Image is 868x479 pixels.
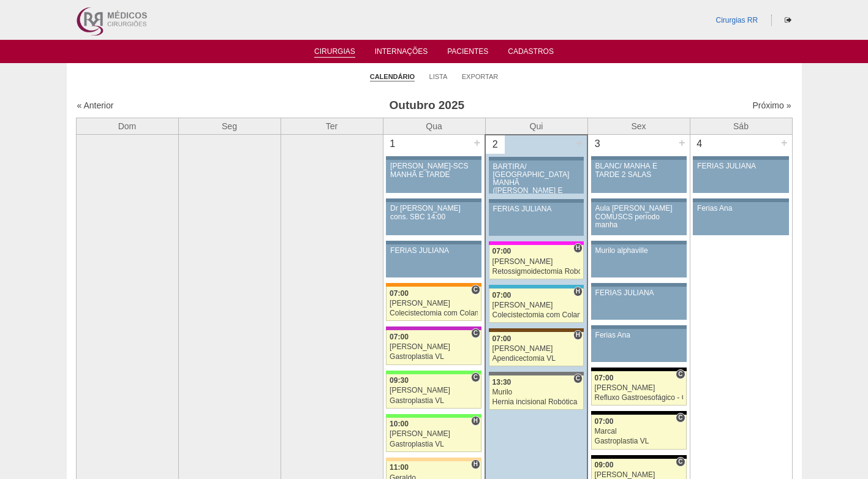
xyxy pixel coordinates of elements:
[489,285,584,289] div: Key: Neomater
[595,437,683,445] div: Gastroplastia VL
[591,244,687,277] a: Murilo alphaville
[508,47,554,59] a: Cadastros
[492,378,511,387] span: 13:30
[489,372,584,375] div: Key: Santa Catarina
[386,202,481,235] a: Dr [PERSON_NAME] cons. SBC 14:00
[390,247,477,255] div: FERIAS JULIANA
[595,471,683,479] div: [PERSON_NAME]
[390,300,478,307] div: [PERSON_NAME]
[489,245,584,279] a: H 07:00 [PERSON_NAME] Retossigmoidectomia Robótica
[492,291,511,300] span: 07:00
[383,118,485,135] th: Qua
[752,100,791,110] a: Próximo »
[471,416,480,426] span: Hospital
[390,397,478,405] div: Gastroplastia VL
[471,372,480,382] span: Consultório
[591,283,687,287] div: Key: Aviso
[489,199,584,203] div: Key: Aviso
[595,428,683,436] div: Marcal
[489,241,584,245] div: Key: Pro Matre
[386,418,481,452] a: H 10:00 [PERSON_NAME] Gastroplastia VL
[595,205,682,229] div: Aula [PERSON_NAME] COMUSCS período manha
[591,156,687,160] div: Key: Aviso
[386,371,481,374] div: Key: Brasil
[386,330,481,364] a: C 07:00 [PERSON_NAME] Gastroplastia VL
[573,287,583,296] span: Hospital
[386,160,481,193] a: [PERSON_NAME]-SCS MANHÃ E TARDE
[595,384,683,392] div: [PERSON_NAME]
[591,371,687,405] a: C 07:00 [PERSON_NAME] Refluxo Gastroesofágico - Cirurgia VL
[390,162,477,178] div: [PERSON_NAME]-SCS MANHÃ E TARDE
[779,135,790,151] div: +
[715,16,758,25] a: Cirurgias RR
[591,329,687,362] a: Ferias Ana
[390,309,478,317] div: Colecistectomia com Colangiografia VL
[693,198,788,202] div: Key: Aviso
[383,135,402,153] div: 1
[690,118,792,135] th: Sáb
[492,247,511,255] span: 07:00
[386,156,481,160] div: Key: Aviso
[386,326,481,330] div: Key: Maria Braido
[493,205,580,213] div: FERIAS JULIANA
[591,368,687,371] div: Key: Blanc
[595,289,682,297] div: FERIAS JULIANA
[492,334,511,343] span: 07:00
[492,355,581,363] div: Apendicectomia VL
[591,455,687,459] div: Key: Blanc
[489,160,584,194] a: BARTIRA/ [GEOGRAPHIC_DATA] MANHÃ ([PERSON_NAME] E ANA)/ SANTA JOANA -TARDE
[390,430,478,438] div: [PERSON_NAME]
[386,458,481,461] div: Key: Bartira
[492,268,581,276] div: Retossigmoidectomia Robótica
[76,118,178,135] th: Dom
[489,328,584,332] div: Key: Santa Joana
[472,135,482,151] div: +
[390,353,478,361] div: Gastroplastia VL
[573,374,583,383] span: Consultório
[281,118,383,135] th: Ter
[785,17,791,24] i: Sair
[492,258,581,266] div: [PERSON_NAME]
[489,289,584,323] a: H 07:00 [PERSON_NAME] Colecistectomia com Colangiografia VL
[489,332,584,366] a: H 07:00 [PERSON_NAME] Apendicectomia VL
[178,118,281,135] th: Seg
[693,160,788,193] a: FERIAS JULIANA
[676,457,685,467] span: Consultório
[595,162,682,178] div: BLANC/ MANHÃ E TARDE 2 SALAS
[588,135,607,153] div: 3
[591,241,687,244] div: Key: Aviso
[595,417,614,426] span: 07:00
[492,301,581,309] div: [PERSON_NAME]
[492,311,581,319] div: Colecistectomia com Colangiografia VL
[492,345,581,353] div: [PERSON_NAME]
[390,420,409,428] span: 10:00
[489,157,584,160] div: Key: Aviso
[386,244,481,277] a: FERIAS JULIANA
[471,459,480,469] span: Hospital
[591,202,687,235] a: Aula [PERSON_NAME] COMUSCS período manha
[462,72,499,81] a: Exportar
[595,461,614,469] span: 09:00
[471,285,480,295] span: Consultório
[390,205,477,221] div: Dr [PERSON_NAME] cons. SBC 14:00
[447,47,488,59] a: Pacientes
[573,330,583,340] span: Hospital
[390,333,409,341] span: 07:00
[595,331,682,339] div: Ferias Ana
[573,243,583,253] span: Hospital
[677,135,687,151] div: +
[693,156,788,160] div: Key: Aviso
[77,100,114,110] a: « Anterior
[591,198,687,202] div: Key: Aviso
[390,343,478,351] div: [PERSON_NAME]
[676,369,685,379] span: Consultório
[489,375,584,410] a: C 13:30 Murilo Hernia incisional Robótica
[489,203,584,236] a: FERIAS JULIANA
[492,398,581,406] div: Hernia incisional Robótica
[492,388,581,396] div: Murilo
[386,414,481,418] div: Key: Brasil
[587,118,690,135] th: Sex
[386,283,481,287] div: Key: São Luiz - SCS
[429,72,448,81] a: Lista
[370,72,415,81] a: Calendário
